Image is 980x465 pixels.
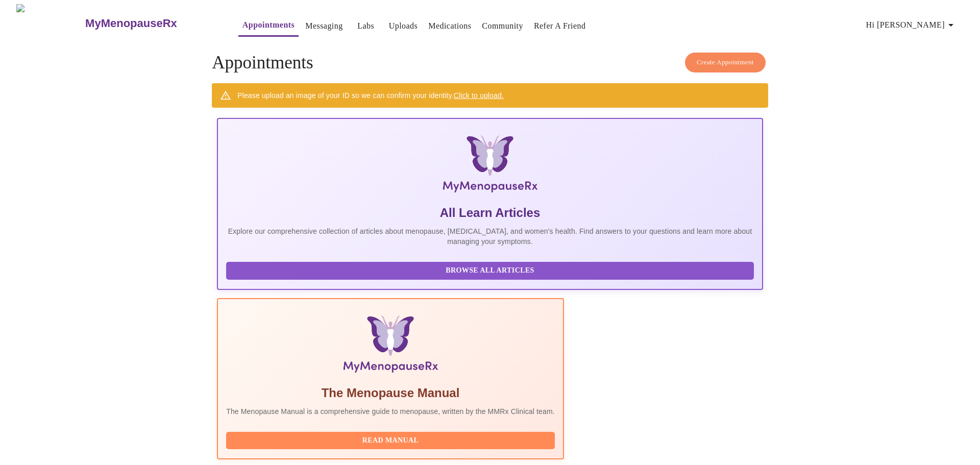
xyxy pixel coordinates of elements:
[84,6,218,41] a: MyMenopauseRx
[389,19,418,33] a: Uploads
[226,406,555,417] p: The Menopause Manual is a comprehensive guide to menopause, written by the MMRx Clinical team.
[866,18,957,32] span: Hi [PERSON_NAME]
[385,16,422,36] button: Uploads
[212,53,768,73] h4: Appointments
[237,86,504,105] div: Please upload an image of your ID so we can confirm your identity.
[357,19,374,33] a: Labs
[226,385,555,401] h5: The Menopause Manual
[226,226,754,247] p: Explore our comprehensive collection of articles about menopause, [MEDICAL_DATA], and women's hea...
[226,435,557,444] a: Read Manual
[862,15,961,35] button: Hi [PERSON_NAME]
[236,434,545,447] span: Read Manual
[454,91,504,100] a: Click to upload.
[350,16,382,36] button: Labs
[530,16,590,36] button: Refer a Friend
[428,19,471,33] a: Medications
[308,135,672,197] img: MyMenopauseRx Logo
[242,18,295,32] a: Appointments
[685,53,766,72] button: Create Appointment
[301,16,347,36] button: Messaging
[697,57,754,68] span: Create Appointment
[226,432,555,450] button: Read Manual
[534,19,586,33] a: Refer a Friend
[236,264,744,277] span: Browse All Articles
[85,17,177,30] h3: MyMenopauseRx
[226,265,756,274] a: Browse All Articles
[482,19,523,33] a: Community
[278,315,502,377] img: Menopause Manual
[305,19,342,33] a: Messaging
[226,205,754,221] h5: All Learn Articles
[478,16,527,36] button: Community
[238,15,299,37] button: Appointments
[226,262,754,280] button: Browse All Articles
[16,4,84,42] img: MyMenopauseRx Logo
[424,16,475,36] button: Medications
